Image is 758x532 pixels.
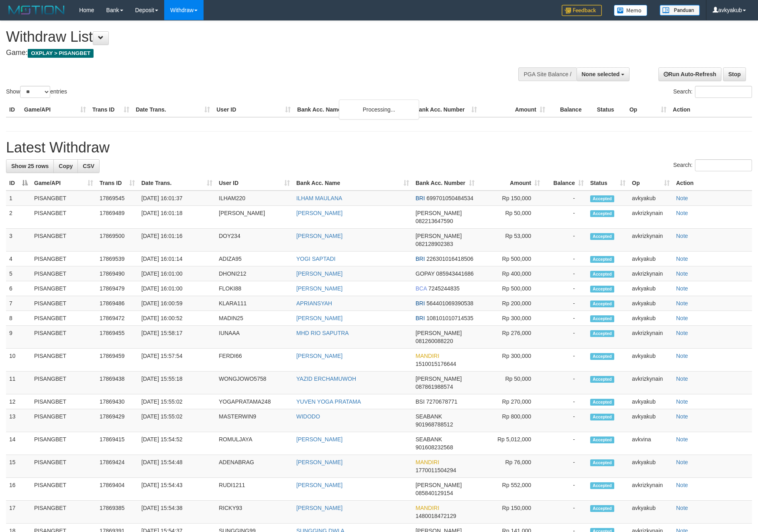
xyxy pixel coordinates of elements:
a: Note [676,285,688,292]
th: Bank Acc. Name: activate to sort column ascending [293,176,412,191]
th: User ID [213,102,294,117]
td: avkrizkynain [629,266,673,281]
span: MANDIRI [416,505,439,511]
span: Copy 1510015176644 to clipboard [416,361,456,367]
td: DOY234 [216,229,293,252]
a: [PERSON_NAME] [296,505,342,511]
h4: Game: [6,49,497,57]
td: PISANGBET [31,229,96,252]
td: 11 [6,372,31,394]
span: Accepted [590,505,614,512]
td: avkyakub [629,501,673,524]
span: Accepted [590,376,614,383]
td: [PERSON_NAME] [216,206,293,229]
td: PISANGBET [31,409,96,432]
div: Processing... [339,99,419,120]
td: 10 [6,349,31,372]
th: Op: activate to sort column ascending [629,176,673,191]
td: 14 [6,432,31,455]
img: Feedback.jpg [562,5,602,16]
span: Accepted [590,301,614,307]
td: Rp 270,000 [478,394,543,409]
td: PISANGBET [31,478,96,501]
span: CSV [83,163,94,169]
span: GOPAY [416,270,434,277]
td: Rp 800,000 [478,409,543,432]
a: YUVEN YOGA PRATAMA [296,398,361,405]
td: avkyakub [629,281,673,296]
td: Rp 53,000 [478,229,543,252]
td: MADIN25 [216,311,293,326]
a: Note [676,270,688,277]
div: PGA Site Balance / [518,67,576,81]
span: [PERSON_NAME] [416,210,462,216]
span: Accepted [590,210,614,217]
span: Accepted [590,414,614,420]
th: Date Trans. [132,102,213,117]
td: 17869455 [96,326,138,349]
td: - [543,266,587,281]
td: 17869385 [96,501,138,524]
th: Bank Acc. Number [412,102,480,117]
td: [DATE] 15:54:48 [138,455,216,478]
span: BRI [416,195,425,201]
span: SEABANK [416,413,442,420]
span: Accepted [590,353,614,360]
a: Run Auto-Refresh [658,67,721,81]
td: avkyakub [629,311,673,326]
td: 13 [6,409,31,432]
td: avkrizkynain [629,372,673,394]
td: [DATE] 16:01:00 [138,281,216,296]
td: PISANGBET [31,296,96,311]
a: MHD RIO SAPUTRA [296,330,349,336]
span: Accepted [590,330,614,337]
td: [DATE] 16:01:00 [138,266,216,281]
td: PISANGBET [31,281,96,296]
td: Rp 300,000 [478,349,543,372]
th: ID: activate to sort column descending [6,176,31,191]
td: - [543,281,587,296]
td: PISANGBET [31,311,96,326]
td: [DATE] 15:55:02 [138,409,216,432]
img: panduan.png [660,5,700,16]
td: - [543,394,587,409]
td: 17869479 [96,281,138,296]
td: Rp 400,000 [478,266,543,281]
td: PISANGBET [31,501,96,524]
td: 17869489 [96,206,138,229]
a: Note [676,376,688,382]
th: Amount [480,102,548,117]
th: Op [626,102,670,117]
span: Accepted [590,482,614,489]
td: 17869486 [96,296,138,311]
td: Rp 300,000 [478,311,543,326]
td: RUDI1211 [216,478,293,501]
td: KLARA111 [216,296,293,311]
td: [DATE] 16:01:37 [138,191,216,206]
span: BRI [416,256,425,262]
td: Rp 276,000 [478,326,543,349]
span: BCA [416,285,427,292]
td: 1 [6,191,31,206]
span: OXPLAY > PISANGBET [28,49,94,58]
td: 4 [6,252,31,266]
td: 12 [6,394,31,409]
td: [DATE] 15:54:52 [138,432,216,455]
span: Accepted [590,459,614,466]
span: Copy 7245244835 to clipboard [428,285,460,292]
a: [PERSON_NAME] [296,459,342,465]
a: Note [676,256,688,262]
a: Note [676,330,688,336]
td: - [543,296,587,311]
span: Accepted [590,195,614,202]
td: 2 [6,206,31,229]
td: ADIZA95 [216,252,293,266]
span: Copy 226301016418506 to clipboard [426,256,473,262]
td: 17869539 [96,252,138,266]
td: Rp 150,000 [478,191,543,206]
td: 17869404 [96,478,138,501]
td: 3 [6,229,31,252]
a: Note [676,300,688,307]
th: Date Trans.: activate to sort column ascending [138,176,216,191]
a: [PERSON_NAME] [296,233,342,239]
